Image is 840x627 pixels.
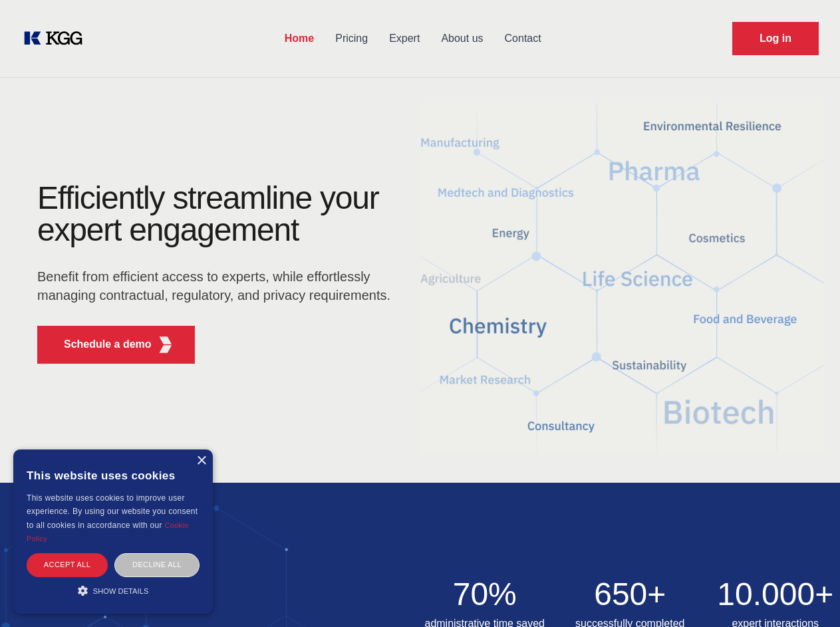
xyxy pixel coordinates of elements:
a: Home [274,21,325,56]
h1: Efficiently streamline your expert engagement [37,182,399,246]
div: Decline all [114,553,200,576]
h2: 70% [420,578,550,610]
div: Close [196,456,206,466]
div: Accept all [27,553,108,576]
a: KOL Knowledge Platform: Talk to Key External Experts (KEE) [21,28,93,49]
a: Pricing [325,21,378,56]
p: Benefit from efficient access to experts, while effortlessly managing contractual, regulatory, an... [37,267,399,305]
div: This website uses cookies [27,459,200,491]
span: This website uses cookies to improve user experience. By using our website you consent to all coo... [27,493,198,530]
h2: 650+ [565,578,695,610]
iframe: Chat Widget [773,563,840,627]
a: About us [430,21,493,56]
div: Show details [27,584,200,597]
span: Show details [93,587,149,595]
a: Expert [378,21,430,56]
button: Schedule a demoKGG Fifth Element RED [37,326,195,364]
img: KGG Fifth Element RED [420,86,825,469]
a: Request Demo [732,22,819,55]
img: KGG Fifth Element RED [157,336,174,353]
a: Cookie Policy [27,521,189,543]
a: Contact [494,21,552,56]
p: Schedule a demo [64,336,152,352]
